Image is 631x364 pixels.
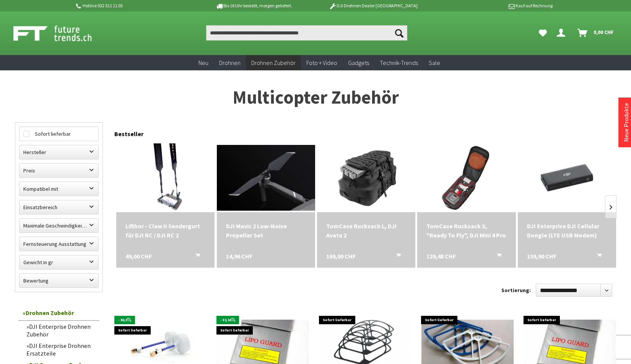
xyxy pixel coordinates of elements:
[423,55,446,71] a: Sale
[125,221,205,240] a: Lifthor - Claw II Sendergurt für DJI RC / DJI RC 2 49,00 CHF In den Warenkorb
[20,274,98,288] label: Bewertung
[19,305,99,321] a: Drohnen Zubehör
[426,221,506,240] div: TomCase Rucksack S, "Ready To Fly", DJI Mini 4 Pro
[527,221,607,240] a: DJI Enterprise DJI Cellular Dongle (LTE USB Modem) 139,90 CHF In den Warenkorb
[251,59,296,67] span: Drohnen Zubehör
[125,221,205,240] div: Lifthor - Claw II Sendergurt für DJI RC / DJI RC 2
[20,164,98,177] label: Preis
[226,221,306,240] a: DJI Mavic 2 Low-Noise Propeller Set 14,96 CHF
[23,340,99,359] a: DJI Enterprise Drohnen Ersatzteile
[226,221,306,240] div: DJI Mavic 2 Low-Noise Propeller Set
[326,252,356,261] span: 169,00 CHF
[20,237,98,251] label: Fernsteuerung Ausstattung
[432,143,501,212] img: TomCase Rucksack S, "Ready To Fly", DJI Mini 4 Pro
[332,143,401,212] img: TomCase Rucksack L, DJI Avata 2
[306,59,337,67] span: Foto + Video
[20,145,98,159] label: Hersteller
[374,55,423,71] a: Technik-Trends
[20,200,98,214] label: Einsatzbereich
[125,252,152,261] span: 49,00 CHF
[518,145,616,210] img: DJI Enterprise DJI Cellular Dongle (LTE USB Modem)
[391,25,407,41] button: Suchen
[206,25,407,41] input: Produkt, Marke, Kategorie, EAN, Artikelnummer…
[219,59,241,67] span: Drohnen
[380,59,418,67] span: Technik-Trends
[20,182,98,196] label: Kompatibel mit
[387,252,405,262] button: In den Warenkorb
[15,88,616,107] h1: Multicopter Zubehör
[214,55,246,71] a: Drohnen
[574,25,618,41] a: Warenkorb
[198,59,208,67] span: Neu
[20,219,98,232] label: Maximale Geschwindigkeit in km/h
[488,252,506,262] button: In den Warenkorb
[622,103,630,142] a: Neue Produkte
[348,59,369,67] span: Gadgets
[433,1,552,10] p: Kauf auf Rechnung
[23,321,99,340] a: DJI Enterprise Drohnen Zubehör
[75,1,194,10] p: Hotline 032 511 11 03
[501,284,531,296] label: Sortierung:
[527,221,607,240] div: DJI Enterprise DJI Cellular Dongle (LTE USB Modem)
[326,221,406,240] a: TomCase Rucksack L, DJI Avata 2 169,00 CHF In den Warenkorb
[326,221,406,240] div: TomCase Rucksack L, DJI Avata 2
[429,59,440,67] span: Sale
[426,221,506,240] a: TomCase Rucksack S, "Ready To Fly", DJI Mini 4 Pro 129,48 CHF In den Warenkorb
[588,252,606,262] button: In den Warenkorb
[217,145,315,210] img: DJI Mavic 2 Low-Noise Propeller Set
[20,127,98,141] label: Sofort lieferbar
[426,252,456,261] span: 129,48 CHF
[527,252,556,261] span: 139,90 CHF
[343,55,374,71] a: Gadgets
[314,1,433,10] p: DJI Drohnen Dealer [GEOGRAPHIC_DATA]
[140,143,191,212] img: Lifthor - Claw II Sendergurt für DJI RC / DJI RC 2
[554,25,571,41] a: Dein Konto
[594,26,614,38] span: 0,00 CHF
[246,55,301,71] a: Drohnen Zubehör
[301,55,343,71] a: Foto + Video
[114,122,616,141] div: Bestseller
[194,1,313,10] p: Bis 16 Uhr bestellt, morgen geliefert.
[20,255,98,269] label: Gewicht in gr
[226,252,252,261] span: 14,96 CHF
[186,252,205,262] button: In den Warenkorb
[535,25,551,41] a: Meine Favoriten
[193,55,214,71] a: Neu
[13,24,109,43] img: Shop Futuretrends - zur Startseite wechseln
